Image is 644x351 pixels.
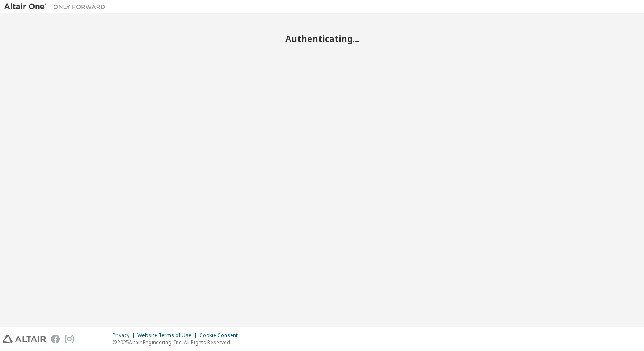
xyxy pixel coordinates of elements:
[51,335,60,343] img: facebook.svg
[113,339,243,346] p: © 2025 Altair Engineering, Inc. All Rights Reserved.
[199,332,243,339] div: Cookie Consent
[4,33,640,44] h2: Authenticating...
[4,3,110,11] img: Altair One
[137,332,199,339] div: Website Terms of Use
[65,335,74,343] img: instagram.svg
[113,332,137,339] div: Privacy
[3,335,46,343] img: altair_logo.svg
